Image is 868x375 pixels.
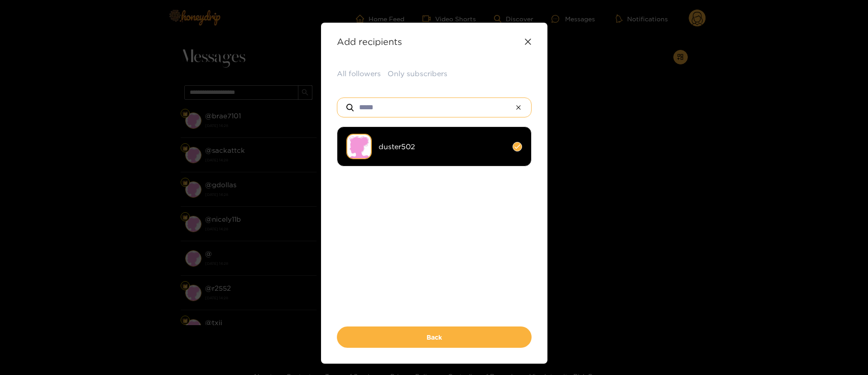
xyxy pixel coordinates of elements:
button: Back [337,326,532,348]
button: Only subscribers [388,68,447,79]
img: no-avatar.png [346,134,372,159]
button: All followers [337,68,381,79]
strong: Add recipients [337,36,402,47]
span: duster502 [379,141,506,152]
